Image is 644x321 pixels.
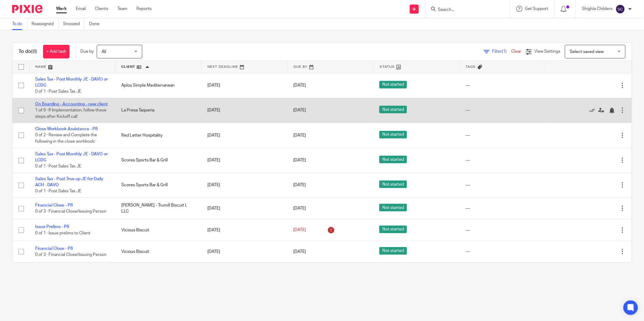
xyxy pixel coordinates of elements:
[80,48,94,55] p: Due by
[437,7,492,13] input: Search
[35,177,103,187] a: Sales Tax - Post True up JE for Daily ACH - DAVO
[379,180,407,188] span: Not started
[35,209,106,213] span: 0 of 3 · Financial Close/Issuing Person
[293,183,306,187] span: [DATE]
[465,107,539,113] div: ---
[589,107,598,113] a: Mark as done
[35,189,81,194] span: 0 of 1 · Post Sales Tax JE
[115,98,201,123] td: La Presa Taqueria
[379,131,407,138] span: Not started
[534,49,560,54] span: View Settings
[201,198,287,219] td: [DATE]
[570,50,604,54] span: Select saved view
[35,102,108,106] a: On Boarding - Accounting - new client
[115,173,201,197] td: Scores Sports Bar & Grill
[465,205,539,211] div: ---
[136,6,152,12] a: Reports
[379,226,407,233] span: Not started
[76,6,86,12] a: Email
[379,156,407,163] span: Not started
[379,247,407,255] span: Not started
[293,158,306,162] span: [DATE]
[293,206,306,210] span: [DATE]
[102,50,106,54] span: All
[201,173,287,197] td: [DATE]
[35,152,108,162] a: Sales Tax - Post Monthly JE - DAVO or LCDG
[379,204,407,211] span: Not started
[465,157,539,163] div: ---
[379,81,407,88] span: Not started
[35,203,73,207] a: Financial Close - P8
[115,241,201,262] td: Vicious Biscuit
[502,49,507,54] span: (1)
[63,18,85,30] a: Snoozed
[115,148,201,173] td: Scores Sports Bar & Grill
[615,4,625,14] img: svg%3E
[35,247,73,251] a: Financial Close - P8
[35,108,106,119] span: 1 of 9 · If Implementation, follow these steps after Kickoff call
[115,73,201,98] td: Aplos Simple Mediterranean
[466,65,476,68] span: Tags
[35,225,69,229] a: Issue Prelims - P8
[43,45,69,58] a: + Add task
[115,219,201,241] td: Vicious Biscuit
[35,77,108,88] a: Sales Tax - Post Monthly JE - DAVO or LCDG
[35,253,106,257] span: 0 of 3 · Financial Close/Issuing Person
[293,83,306,88] span: [DATE]
[31,49,37,54] span: (8)
[95,6,108,12] a: Clients
[12,5,42,13] img: Pixie
[201,241,287,262] td: [DATE]
[201,123,287,148] td: [DATE]
[201,148,287,173] td: [DATE]
[89,18,104,30] a: Done
[293,133,306,137] span: [DATE]
[18,48,37,55] h1: To do
[32,18,59,30] a: Reassigned
[56,6,67,12] a: Work
[115,198,201,219] td: [PERSON_NAME] - Trumill Biscuit I, LLC
[35,127,98,131] a: Close Workbook Assistance - P8
[465,82,539,88] div: ---
[379,106,407,113] span: Not started
[511,49,521,54] a: Clear
[465,249,539,255] div: ---
[582,6,612,12] p: Shighla Childers
[35,164,81,169] span: 0 of 1 · Post Sales Tax JE
[201,98,287,123] td: [DATE]
[115,123,201,148] td: Red Letter Hospitality
[35,133,97,144] span: 0 of 2 · Review and Complete the following in the close workbook:
[293,228,306,232] span: [DATE]
[35,89,81,94] span: 0 of 1 · Post Sales Tax JE
[525,7,548,11] span: Get Support
[117,6,127,12] a: Team
[201,73,287,98] td: [DATE]
[492,49,511,54] span: Filter
[293,250,306,254] span: [DATE]
[465,132,539,138] div: ---
[35,231,90,235] span: 0 of 1 · Issue prelims to Client
[465,182,539,188] div: ---
[465,227,539,233] div: ---
[293,108,306,112] span: [DATE]
[12,18,27,30] a: To do
[201,219,287,241] td: [DATE]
